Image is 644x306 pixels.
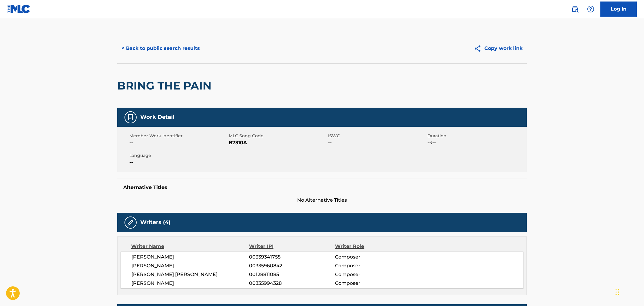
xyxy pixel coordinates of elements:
[131,253,249,261] span: [PERSON_NAME]
[131,243,249,250] div: Writer Name
[616,283,619,301] div: Drag
[571,5,579,13] img: search
[131,280,249,287] span: [PERSON_NAME]
[600,2,637,17] a: Log In
[140,219,170,226] h5: Writers (4)
[7,5,31,13] img: MLC Logo
[585,3,597,15] div: Help
[335,253,413,261] span: Composer
[127,114,134,121] img: Work Detail
[127,219,134,226] img: Writers
[328,139,426,146] span: --
[249,280,335,287] span: 00335994328
[117,197,527,204] span: No Alternative Titles
[335,243,413,250] div: Writer Role
[587,5,594,13] img: help
[131,271,249,278] span: [PERSON_NAME] [PERSON_NAME]
[335,271,413,278] span: Composer
[328,133,426,139] span: ISWC
[335,262,413,269] span: Composer
[117,41,204,56] button: < Back to public search results
[470,41,527,56] button: Copy work link
[129,133,227,139] span: Member Work Identifier
[123,184,521,190] h5: Alternative Titles
[335,280,413,287] span: Composer
[614,277,644,306] iframe: Chat Widget
[229,133,327,139] span: MLC Song Code
[427,133,525,139] span: Duration
[569,3,581,15] a: Public Search
[129,152,227,159] span: Language
[249,243,335,250] div: Writer IPI
[249,262,335,269] span: 00335960842
[474,45,484,52] img: Copy work link
[249,253,335,261] span: 00339341755
[249,271,335,278] span: 00128811085
[129,159,227,166] span: --
[140,114,174,121] h5: Work Detail
[229,139,327,146] span: B7310A
[129,139,227,146] span: --
[131,262,249,269] span: [PERSON_NAME]
[427,139,525,146] span: --:--
[117,79,214,93] h2: BRING THE PAIN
